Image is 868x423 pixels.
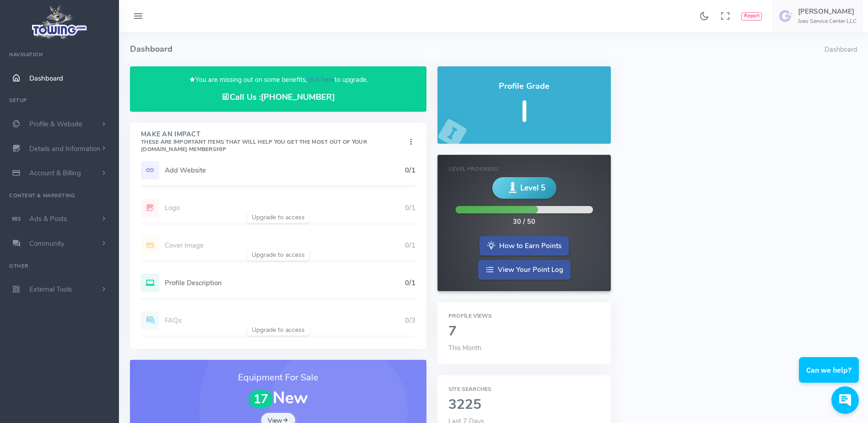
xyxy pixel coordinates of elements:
[448,324,600,339] h2: 7
[825,45,857,55] li: Dashboard
[405,279,415,287] h5: 0/1
[141,92,415,102] h4: Call Us :
[248,390,273,409] span: 17
[520,182,545,194] span: Level 5
[480,236,569,256] a: How to Earn Points
[29,74,63,83] span: Dashboard
[261,92,335,103] a: [PHONE_NUMBER]
[165,279,405,287] h5: Profile Description
[448,397,600,412] h2: 3225
[29,144,101,153] span: Details and Information
[478,260,571,280] a: View Your Point Log
[29,168,81,178] span: Account & Billing
[449,166,599,172] h6: Level Progress
[29,3,91,42] img: logo
[792,332,868,423] iframe: Conversations
[141,75,415,85] p: You are missing out on some benefits, to upgrade.
[165,167,405,174] h5: Add Website
[29,119,82,129] span: Profile & Website
[141,138,367,153] small: These are important items that will help you get the most out of your [DOMAIN_NAME] Membership
[29,214,67,223] span: Ads & Posts
[513,217,535,227] div: 30 / 50
[405,167,415,174] h5: 0/1
[29,239,65,248] span: Community
[448,343,481,352] span: This Month
[130,32,825,66] h4: Dashboard
[141,389,415,408] h1: New
[141,131,406,153] h4: Make An Impact
[141,371,415,385] h3: Equipment For Sale
[29,285,72,294] span: External Tools
[448,313,600,319] h6: Profile Views
[741,12,762,21] button: Report
[779,9,793,23] img: user-image
[798,8,857,15] h5: [PERSON_NAME]
[798,18,857,24] h6: Joes Service Center LLC
[448,96,600,128] h5: I
[307,75,334,84] a: click here
[448,386,600,392] h6: Site Searches
[448,82,600,91] h4: Profile Grade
